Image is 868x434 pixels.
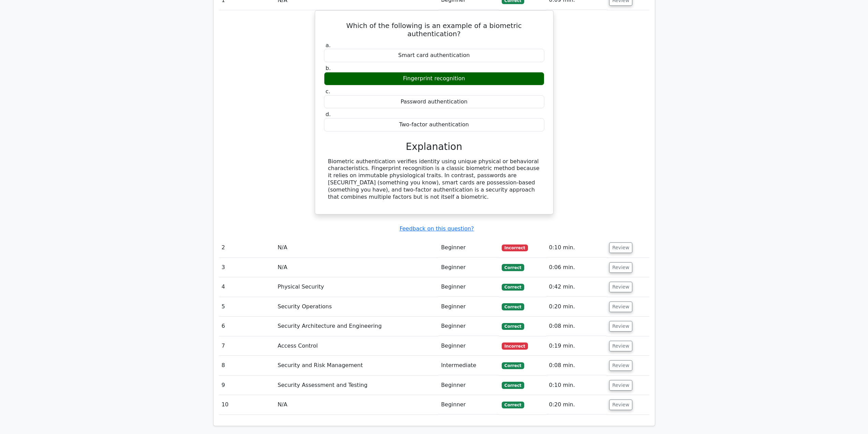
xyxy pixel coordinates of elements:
div: Password authentication [324,95,544,109]
button: Review [609,282,632,292]
button: Review [609,302,632,312]
td: N/A [275,395,438,415]
td: Beginner [438,258,499,277]
td: Beginner [438,317,499,336]
td: Intermediate [438,356,499,375]
td: 0:10 min. [546,238,607,257]
td: Security and Risk Management [275,356,438,375]
button: Review [609,321,632,332]
span: Correct [502,323,524,330]
h3: Explanation [328,141,540,153]
button: Review [609,380,632,391]
td: Beginner [438,297,499,317]
span: d. [326,111,331,117]
td: 0:42 min. [546,277,607,297]
span: Correct [502,284,524,291]
button: Review [609,242,632,253]
td: Security Assessment and Testing [275,376,438,395]
td: 7 [219,336,275,356]
td: 0:10 min. [546,376,607,395]
td: Physical Security [275,277,438,297]
td: N/A [275,238,438,257]
td: 5 [219,297,275,317]
td: 10 [219,395,275,415]
a: Feedback on this question? [399,225,474,232]
button: Review [609,400,632,410]
td: Beginner [438,376,499,395]
td: Beginner [438,238,499,257]
td: Beginner [438,336,499,356]
td: 8 [219,356,275,375]
div: Smart card authentication [324,49,544,62]
td: 0:06 min. [546,258,607,277]
div: Fingerprint recognition [324,72,544,85]
td: Security Architecture and Engineering [275,317,438,336]
td: Beginner [438,277,499,297]
span: c. [326,88,330,95]
button: Review [609,341,632,351]
td: 0:19 min. [546,336,607,356]
span: Correct [502,303,524,310]
td: 0:20 min. [546,297,607,317]
td: 2 [219,238,275,257]
td: Security Operations [275,297,438,317]
td: 4 [219,277,275,297]
td: Access Control [275,336,438,356]
span: b. [326,65,331,71]
button: Review [609,262,632,273]
td: 6 [219,317,275,336]
span: a. [326,42,331,48]
td: N/A [275,258,438,277]
td: 0:20 min. [546,395,607,415]
td: Beginner [438,395,499,415]
span: Incorrect [502,244,528,251]
span: Correct [502,264,524,271]
span: Incorrect [502,342,528,349]
td: 0:08 min. [546,317,607,336]
td: 9 [219,376,275,395]
button: Review [609,360,632,371]
span: Correct [502,402,524,408]
span: Correct [502,362,524,369]
span: Correct [502,382,524,389]
td: 0:08 min. [546,356,607,375]
h5: Which of the following is an example of a biometric authentication? [323,22,545,38]
td: 3 [219,258,275,277]
div: Two-factor authentication [324,118,544,131]
div: Biometric authentication verifies identity using unique physical or behavioral characteristics. F... [328,158,540,201]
